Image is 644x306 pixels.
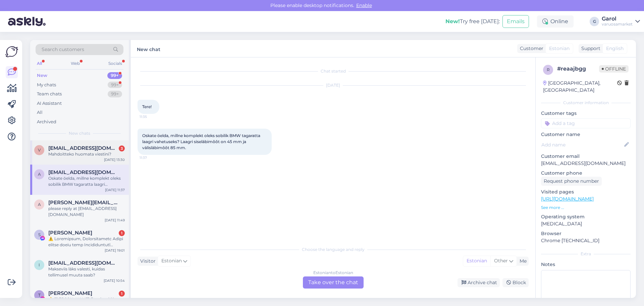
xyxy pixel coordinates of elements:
[541,118,631,128] input: Add a tag
[602,16,640,27] a: Garolvaruosamarket
[590,17,599,26] div: G
[541,213,631,220] p: Operating system
[48,206,125,218] div: please reply at [EMAIL_ADDRESS][DOMAIN_NAME]
[48,290,92,296] span: Thabiso Tsubele
[543,80,617,94] div: [GEOGRAPHIC_DATA], [GEOGRAPHIC_DATA]
[541,177,602,186] div: Request phone number
[137,44,160,53] label: New chat
[37,109,43,116] div: All
[541,141,623,148] input: Add name
[541,205,631,211] p: See more ...
[48,236,125,248] div: ⚠️ Loremipsum, Dolorsitametc Adipi elitse doeiu temp Incididuntutl etdoloremagn aliqu en admin ve...
[602,21,633,27] div: varuosamarket
[140,155,165,160] span: 11:37
[69,59,81,68] div: Web
[42,46,84,53] span: Search customers
[541,230,631,237] p: Browser
[541,261,631,268] p: Notes
[37,100,62,107] div: AI Assistant
[138,68,529,74] div: Chat started
[138,258,156,265] div: Visitor
[105,187,125,192] div: [DATE] 11:37
[458,278,500,287] div: Archive chat
[557,65,599,73] div: # reaajbgg
[541,100,631,106] div: Customer information
[38,147,41,152] span: v
[38,202,41,207] span: a
[547,67,550,72] span: r
[69,130,90,136] span: New chats
[119,145,125,151] div: 3
[37,119,56,125] div: Archived
[107,59,123,68] div: Socials
[48,169,118,175] span: arriba2103@gmail.com
[541,188,631,195] p: Visited pages
[104,278,125,283] div: [DATE] 10:54
[541,170,631,177] p: Customer phone
[541,237,631,244] p: Chrome [TECHNICAL_ID]
[541,153,631,160] p: Customer email
[463,256,490,266] div: Estonian
[138,247,529,253] div: Choose the language and reply
[541,160,631,167] p: [EMAIL_ADDRESS][DOMAIN_NAME]
[445,17,500,26] div: Try free [DATE]:
[541,131,631,138] p: Customer name
[39,262,40,267] span: i
[48,175,125,187] div: Oskate öelda, millne komplekt oleks sobilik BMW tagaratta laagri vahetuseks? Laagri siseläbimõõt ...
[303,276,364,289] div: Take over the chat
[541,220,631,227] p: [MEDICAL_DATA]
[107,72,122,79] div: 99+
[104,157,125,162] div: [DATE] 13:30
[37,72,47,79] div: New
[142,104,152,109] span: Tere!
[119,230,125,236] div: 1
[541,110,631,117] p: Customer tags
[38,172,41,177] span: a
[36,59,43,68] div: All
[541,196,594,202] a: [URL][DOMAIN_NAME]
[105,218,125,223] div: [DATE] 11:49
[537,15,574,28] div: Online
[517,258,527,265] div: Me
[48,151,125,157] div: Mahdoitteko huomata viestini?
[502,15,529,28] button: Emails
[48,145,118,151] span: vjalkanen@gmail.com
[38,232,41,237] span: S
[161,257,182,265] span: Estonian
[48,200,118,206] span: ayuzefovsky@yahoo.com
[549,45,570,52] span: Estonian
[354,2,374,8] span: Enable
[37,91,62,97] div: Team chats
[140,114,165,119] span: 11:35
[48,230,92,236] span: Sheila Perez
[108,82,122,88] div: 99+
[541,251,631,257] div: Extra
[138,82,529,88] div: [DATE]
[5,45,18,58] img: Askly Logo
[517,45,543,52] div: Customer
[37,82,56,88] div: My chats
[48,266,125,278] div: Makseviis läks valesti, kuidas tellimusel muuta saab?
[48,260,118,266] span: info.stuudioauto@gmail.com
[108,91,122,97] div: 99+
[494,258,508,264] span: Other
[445,18,460,25] b: New!
[579,45,600,52] div: Support
[602,16,633,21] div: Garol
[38,293,41,298] span: T
[142,133,261,150] span: Oskate öelda, millne komplekt oleks sobilik BMW tagaratta laagri vahetuseks? Laagri siseläbimõõt ...
[313,270,353,276] div: Estonian to Estonian
[502,278,529,287] div: Block
[119,291,125,297] div: 1
[599,65,629,73] span: Offline
[606,45,624,52] span: English
[105,248,125,253] div: [DATE] 19:01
